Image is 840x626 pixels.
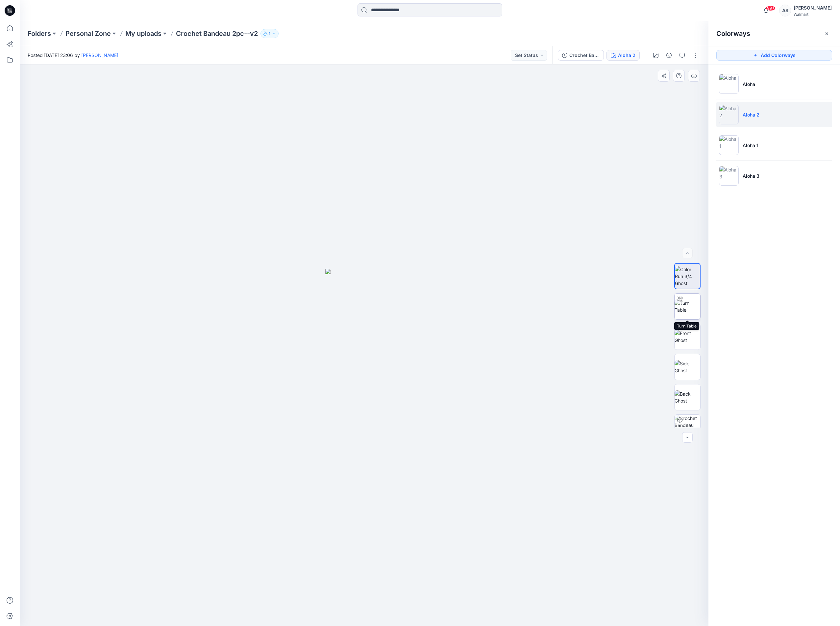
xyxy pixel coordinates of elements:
[125,29,161,38] a: My uploads
[675,415,700,440] img: Crochet Bandeau 2pc--v2 Aloha 2
[719,74,739,94] img: Aloha
[65,29,111,38] a: Personal Zone
[794,4,832,12] div: [PERSON_NAME]
[81,52,118,58] a: [PERSON_NAME]
[569,52,600,59] div: Crochet Bandeau 2pc--v2
[675,266,700,287] img: Color Run 3/4 Ghost
[743,172,759,179] p: Aloha 3
[743,81,755,88] p: Aloha
[675,330,700,344] img: Front Ghost
[719,135,739,155] img: Aloha 1
[766,6,776,11] span: 99+
[675,360,700,374] img: Side Ghost
[719,105,739,124] img: Aloha 2
[269,30,270,37] p: 1
[260,29,279,38] button: 1
[28,52,118,59] span: Posted [DATE] 23:06 by
[618,52,635,59] div: Aloha 2
[176,29,258,38] p: Crochet Bandeau 2pc--v2
[558,50,604,61] button: Crochet Bandeau 2pc--v2
[606,50,640,61] button: Aloha 2
[716,50,832,61] button: Add Colorways
[794,12,832,17] div: Walmart
[675,390,700,404] img: Back Ghost
[719,166,739,186] img: Aloha 3
[779,5,791,16] div: AS
[716,30,750,38] h2: Colorways
[743,111,759,118] p: Aloha 2
[664,50,674,61] button: Details
[28,29,51,38] a: Folders
[743,142,758,149] p: Aloha 1
[675,300,700,313] img: Turn Table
